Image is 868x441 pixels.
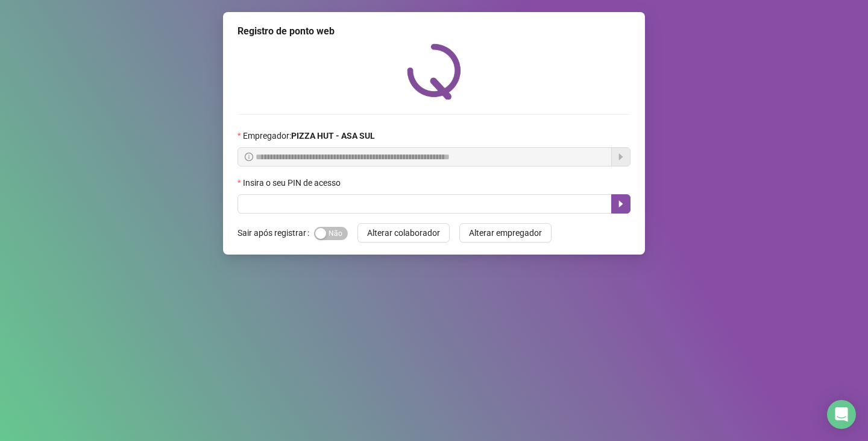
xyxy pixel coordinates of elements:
span: caret-right [616,199,626,209]
span: Alterar empregador [469,226,542,240]
span: Alterar colaborador [367,226,440,240]
label: Sair após registrar [237,223,314,243]
label: Insira o seu PIN de acesso [237,176,348,189]
span: Empregador : [243,129,375,142]
strong: PIZZA HUT - ASA SUL [291,131,375,141]
span: info-circle [245,153,253,161]
button: Alterar empregador [459,223,552,243]
button: Alterar colaborador [357,223,450,243]
div: Registro de ponto web [237,24,631,39]
img: QRPoint [407,43,461,100]
div: Open Intercom Messenger [827,400,856,429]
